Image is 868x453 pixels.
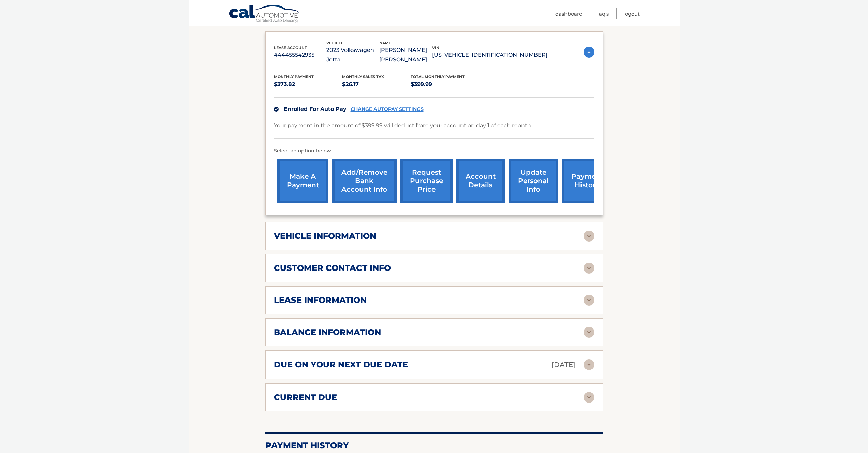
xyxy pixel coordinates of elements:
[274,295,367,305] h2: lease information
[274,79,342,89] p: $373.82
[379,41,391,45] span: name
[509,159,558,203] a: update personal info
[584,231,594,242] img: accordion-rest.svg
[342,79,411,89] p: $26.17
[274,147,594,155] p: Select an option below:
[332,159,397,203] a: Add/Remove bank account info
[584,392,594,403] img: accordion-rest.svg
[555,8,583,19] a: Dashboard
[274,263,391,273] h2: customer contact info
[284,106,347,112] span: Enrolled For Auto Pay
[274,392,337,403] h2: current due
[351,106,424,112] a: CHANGE AUTOPAY SETTINGS
[326,41,343,45] span: vehicle
[432,50,547,60] p: [US_VEHICLE_IDENTIFICATION_NUMBER]
[456,159,505,203] a: account details
[432,45,439,50] span: vin
[277,159,328,203] a: make a payment
[411,74,465,79] span: Total Monthly Payment
[597,8,609,19] a: FAQ's
[274,107,279,112] img: check.svg
[584,263,594,274] img: accordion-rest.svg
[400,159,453,203] a: request purchase price
[342,74,384,79] span: Monthly sales Tax
[584,359,594,370] img: accordion-rest.svg
[623,8,640,19] a: Logout
[551,359,575,371] p: [DATE]
[584,327,594,338] img: accordion-rest.svg
[229,4,300,24] a: Cal Automotive
[274,231,376,241] h2: vehicle information
[584,47,594,58] img: accordion-active.svg
[274,45,307,50] span: lease account
[379,45,432,64] p: [PERSON_NAME] [PERSON_NAME]
[274,50,327,60] p: #44455542935
[265,440,603,451] h2: Payment History
[584,295,594,306] img: accordion-rest.svg
[274,360,408,370] h2: due on your next due date
[274,74,314,79] span: Monthly Payment
[562,159,613,203] a: payment history
[411,79,479,89] p: $399.99
[274,121,532,130] p: Your payment in the amount of $399.99 will deduct from your account on day 1 of each month.
[274,327,381,337] h2: balance information
[326,45,379,64] p: 2023 Volkswagen Jetta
